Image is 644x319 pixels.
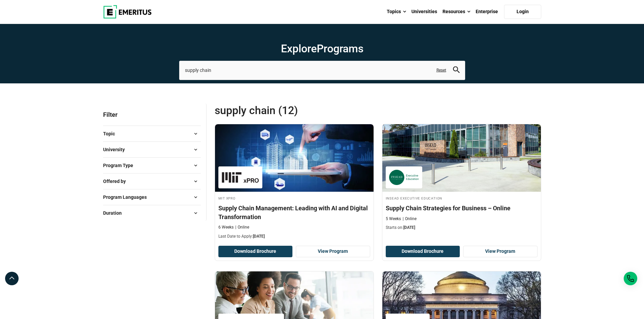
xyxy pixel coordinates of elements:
span: University [103,146,130,153]
button: Offered by [103,176,201,186]
span: [DATE] [253,234,265,239]
button: search [453,67,460,74]
button: University [103,144,201,155]
span: supply chain (12) [215,104,378,117]
h4: INSEAD Executive Education [386,195,538,201]
img: Supply Chain Management: Leading with AI and Digital Transformation | Online Supply Chain and Ope... [215,124,374,192]
button: Program Type [103,160,201,170]
span: Duration [103,209,127,217]
a: search [453,68,460,75]
img: Supply Chain Strategies for Business – Online | Online Business Management Course [382,124,541,192]
a: Business Management Course by INSEAD Executive Education - January 21, 2026 INSEAD Executive Educ... [382,124,541,234]
p: Filter [103,104,201,126]
span: [DATE] [403,225,415,230]
span: Programs [317,42,363,55]
h1: Explore [179,42,465,55]
p: Online [403,216,416,222]
p: 5 Weeks [386,216,401,222]
span: Program Type [103,162,139,169]
a: Reset search [436,68,446,73]
p: Starts on: [386,225,538,231]
p: Online [235,224,249,230]
a: Supply Chain and Operations Course by MIT xPRO - September 11, 2025 MIT xPRO MIT xPRO Supply Chai... [215,124,374,243]
span: Topic [103,130,120,137]
button: Topic [103,129,201,139]
a: View Program [296,246,370,257]
span: Program Languages [103,193,152,201]
button: Download Brochure [218,246,293,257]
img: INSEAD Executive Education [389,170,419,185]
button: Program Languages [103,192,201,202]
p: Last Date to Apply: [218,234,370,239]
h4: Supply Chain Management: Leading with AI and Digital Transformation [218,204,370,221]
input: search-page [179,61,465,80]
h4: MIT xPRO [218,195,370,201]
button: Download Brochure [386,246,460,257]
img: MIT xPRO [222,170,259,185]
p: 6 Weeks [218,224,234,230]
h4: Supply Chain Strategies for Business – Online [386,204,538,212]
a: View Program [463,246,538,257]
span: Offered by [103,178,131,185]
a: Login [504,5,541,19]
button: Duration [103,208,201,218]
